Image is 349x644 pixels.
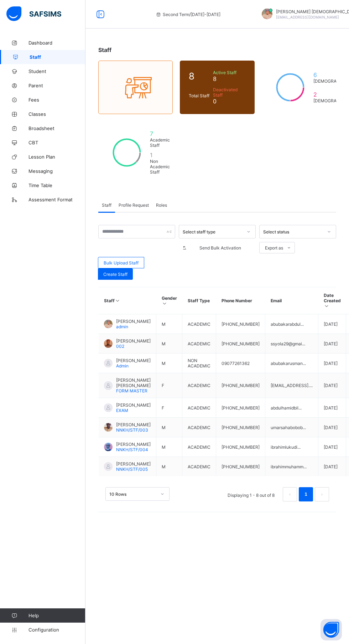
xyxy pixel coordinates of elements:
div: Select staff type [183,229,243,235]
td: ACADEMIC [182,398,216,418]
span: NNKH/STF/005 [116,467,148,472]
td: ssyola29@gmai... [265,334,318,354]
span: Lesson Plan [28,154,85,160]
td: F [156,398,182,418]
i: Sort in Ascending Order [115,298,121,303]
li: 下一页 [315,487,329,501]
i: Sort in Ascending Order [324,303,330,309]
span: Dashboard [28,40,85,46]
span: Roles [156,202,167,208]
div: Total Staff [187,91,211,100]
td: ACADEMIC [182,334,216,354]
span: Admin [116,363,129,369]
td: abubakarabdul... [265,314,318,334]
span: Time Table [28,182,85,188]
td: [DATE] [318,314,346,334]
span: Configuration [28,627,85,633]
span: [PERSON_NAME] [PERSON_NAME] [116,377,151,388]
td: [PHONE_NUMBER] [216,373,265,398]
td: ACADEMIC [182,457,216,476]
th: Date Created [318,287,346,314]
th: Email [265,287,318,314]
td: F [156,373,182,398]
td: [DATE] [318,418,346,437]
span: Send Bulk Activation [190,245,250,251]
td: [DATE] [318,334,346,354]
span: Broadsheet [28,125,85,131]
span: session/term information [156,12,220,17]
span: 1 [150,151,170,159]
img: safsims [6,6,61,21]
span: Parent [28,83,85,88]
td: [PHONE_NUMBER] [216,334,265,354]
i: Sort in Ascending Order [162,301,168,306]
td: ACADEMIC [182,418,216,437]
td: [PHONE_NUMBER] [216,398,265,418]
span: Academic Staff [150,137,170,148]
td: M [156,437,182,457]
span: 002 [116,344,124,349]
span: NNKH/STF/003 [116,427,148,433]
th: Staff [99,287,156,314]
span: Export as [265,245,283,251]
td: [DATE] [318,457,346,476]
span: Active Staff [213,70,245,75]
td: [PHONE_NUMBER] [216,437,265,457]
td: ibrahimmuhamm... [265,457,318,476]
span: 8 [213,75,245,82]
li: 1 [299,487,313,501]
td: ibrahimlukudi... [265,437,318,457]
td: 09077261362 [216,354,265,373]
span: [EMAIL_ADDRESS][DOMAIN_NAME] [276,15,339,19]
span: Deactivated Staff [213,87,245,98]
td: [DATE] [318,373,346,398]
td: [DATE] [318,354,346,373]
span: [PERSON_NAME] [116,358,151,363]
span: Bulk Upload Staff [104,260,139,266]
span: 0 [213,98,245,105]
span: Profile Request [119,202,149,208]
div: Select status [263,229,323,235]
a: 1 [302,490,309,499]
span: Messaging [28,168,85,174]
span: 8 [189,71,209,82]
td: NON ACADEMIC [182,354,216,373]
td: M [156,457,182,476]
span: Student [28,68,85,74]
td: abdulhamidbil... [265,398,318,418]
td: [EMAIL_ADDRESS].... [265,373,318,398]
span: CBT [28,140,85,145]
th: Staff Type [182,287,216,314]
li: Displaying 1 - 8 out of 8 [222,487,280,501]
span: Classes [28,111,85,117]
td: abubakarusman... [265,354,318,373]
button: Open asap [321,619,342,640]
span: NNKH/STF/004 [116,447,148,452]
span: [PERSON_NAME] [116,461,151,467]
span: [PERSON_NAME] [116,338,151,344]
td: M [156,354,182,373]
td: ACADEMIC [182,314,216,334]
li: 上一页 [283,487,297,501]
span: Assessment Format [28,197,85,202]
div: 10 Rows [109,491,156,497]
button: next page [315,487,329,501]
span: admin [116,324,128,329]
td: [DATE] [318,437,346,457]
span: Non Academic Staff [150,159,170,175]
span: Staff [102,202,111,208]
td: ACADEMIC [182,437,216,457]
td: M [156,418,182,437]
td: [DATE] [318,398,346,418]
td: [PHONE_NUMBER] [216,457,265,476]
span: Help [28,613,85,618]
span: [PERSON_NAME] [116,319,151,324]
td: M [156,314,182,334]
td: ACADEMIC [182,373,216,398]
span: 7 [150,130,170,137]
td: [PHONE_NUMBER] [216,418,265,437]
td: umarsahabobob... [265,418,318,437]
th: Phone Number [216,287,265,314]
span: Staff [98,46,111,53]
span: [PERSON_NAME] [116,402,151,408]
